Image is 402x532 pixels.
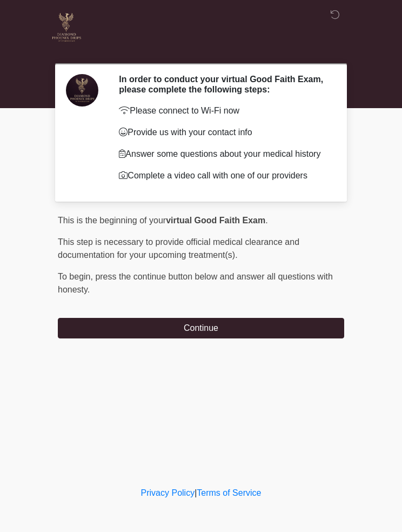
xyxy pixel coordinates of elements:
button: Continue [58,318,344,338]
span: This is the beginning of your [58,216,166,225]
p: Please connect to Wi-Fi now [119,104,328,117]
a: Terms of Service [197,488,261,497]
span: press the continue button below and answer all questions with honesty. [58,272,333,294]
img: Agent Avatar [66,74,98,107]
span: . [265,216,267,225]
img: Diamond Phoenix Drips IV Hydration Logo [47,8,86,47]
span: This step is necessary to provide official medical clearance and documentation for your upcoming ... [58,237,299,260]
p: Provide us with your contact info [119,126,328,139]
h2: In order to conduct your virtual Good Faith Exam, please complete the following steps: [119,74,328,95]
strong: virtual Good Faith Exam [166,216,265,225]
a: Privacy Policy [141,488,195,497]
span: To begin, [58,272,95,281]
p: Answer some questions about your medical history [119,148,328,161]
a: | [195,488,197,497]
p: Complete a video call with one of our providers [119,169,328,182]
